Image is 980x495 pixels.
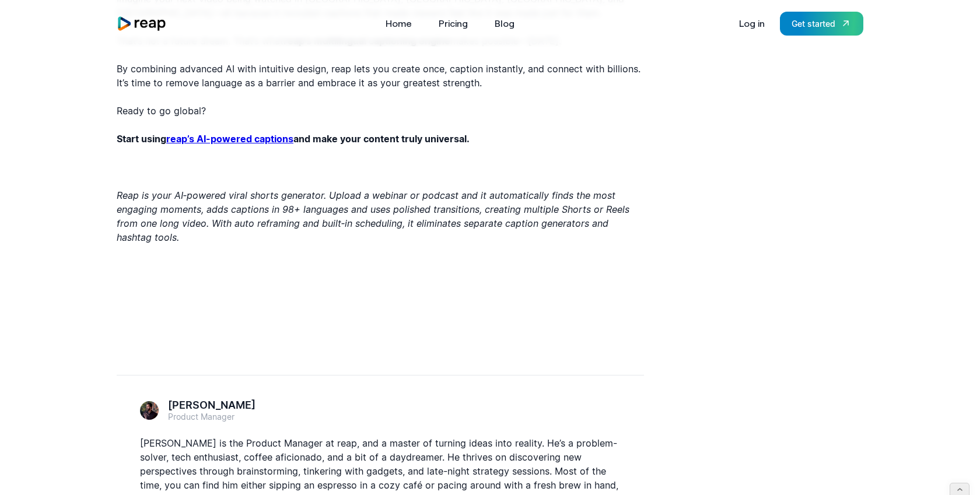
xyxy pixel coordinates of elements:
div: Get started [792,17,835,30]
a: Home [380,14,418,33]
div: [PERSON_NAME] [168,399,256,412]
img: reap logo [117,16,167,31]
a: reap’s AI-powered captions [166,133,293,145]
a: Blog [489,14,520,33]
a: Log in [733,14,771,33]
strong: Start using [117,133,166,145]
em: Reap is your AI‑powered viral shorts generator. Upload a webinar or podcast and it automatically ... [117,189,629,243]
p: By combining advanced AI with intuitive design, reap lets you create once, caption instantly, and... [117,62,644,90]
a: Pricing [433,14,474,33]
a: Get started [780,12,863,36]
a: home [117,16,167,31]
strong: and make your content truly universal. [293,133,470,145]
p: Ready to go global? ‍ [117,104,644,146]
div: Product Manager [168,412,256,422]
